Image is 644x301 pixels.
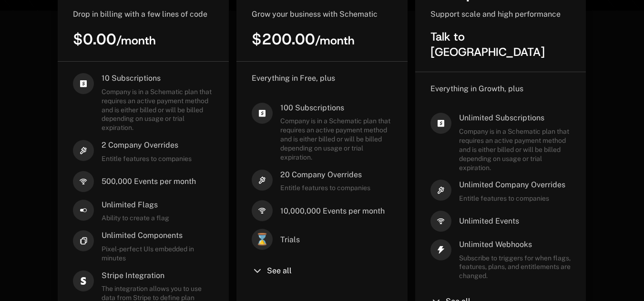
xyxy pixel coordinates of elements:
span: Everything in Growth, plus [430,84,523,93]
sub: / month [116,33,156,48]
span: Unlimited Subscriptions [459,113,571,123]
i: signal [252,200,273,221]
span: Ability to create a flag [102,214,169,223]
span: Talk to [GEOGRAPHIC_DATA] [430,29,545,60]
i: stripe [73,270,94,291]
span: 2 Company Overrides [102,140,192,150]
span: $0.00 [73,29,156,49]
sub: / month [315,33,355,48]
span: Stripe Integration [102,270,214,281]
i: cashapp [430,113,451,134]
i: hammer [430,180,451,201]
span: Entitle features to companies [102,154,192,163]
span: Company is in a Schematic plan that requires an active payment method and is either billed or wil... [102,87,214,132]
span: ⌛ [252,229,273,250]
span: $200.00 [252,29,355,49]
span: Company is in a Schematic plan that requires an active payment method and is either billed or wil... [280,117,392,161]
span: 100 Subscriptions [280,103,392,113]
span: Everything in Free, plus [252,74,335,83]
span: Unlimited Flags [102,200,169,210]
i: cashapp [73,73,94,94]
span: Unlimited Company Overrides [459,180,565,190]
span: 10 Subscriptions [102,73,214,84]
span: 20 Company Overrides [280,170,370,180]
span: Pixel-perfect UIs embedded in minutes [102,245,214,263]
span: Drop in billing with a few lines of code [73,10,207,19]
i: cashapp [252,103,273,124]
span: 500,000 Events per month [102,176,196,187]
span: 10,000,000 Events per month [280,206,385,216]
span: See all [267,267,292,275]
i: thunder [430,239,451,260]
span: Trials [280,235,300,245]
span: Unlimited Components [102,230,214,241]
span: Unlimited Events [459,216,519,226]
i: signal [430,211,451,232]
i: hammer [252,170,273,191]
i: chips [73,230,94,251]
span: Entitle features to companies [459,194,565,203]
span: Subscribe to triggers for when flags, features, plans, and entitlements are changed. [459,254,571,281]
i: hammer [73,140,94,161]
span: Support scale and high performance [430,10,561,19]
i: chevron-down [252,265,263,277]
span: Unlimited Webhooks [459,239,571,250]
span: Entitle features to companies [280,183,370,193]
span: Grow your business with Schematic [252,10,378,19]
i: boolean-on [73,200,94,221]
span: Company is in a Schematic plan that requires an active payment method and is either billed or wil... [459,127,571,172]
i: signal [73,171,94,192]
